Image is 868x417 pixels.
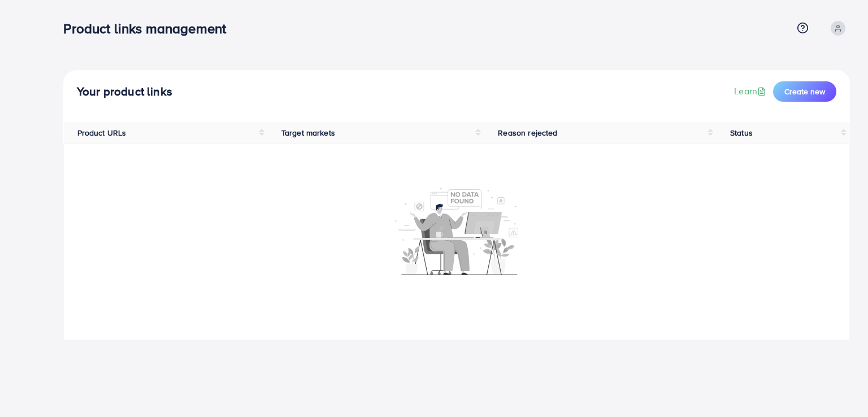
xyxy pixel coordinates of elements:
span: Status [730,127,753,138]
a: Learn [734,85,769,98]
button: Create new [773,81,836,102]
h4: Your product links [77,85,172,99]
span: Product URLs [77,127,127,138]
img: No account [395,186,518,275]
span: Create new [784,86,825,97]
span: Reason rejected [498,127,557,138]
h3: Product links management [63,20,235,37]
span: Target markets [281,127,335,138]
